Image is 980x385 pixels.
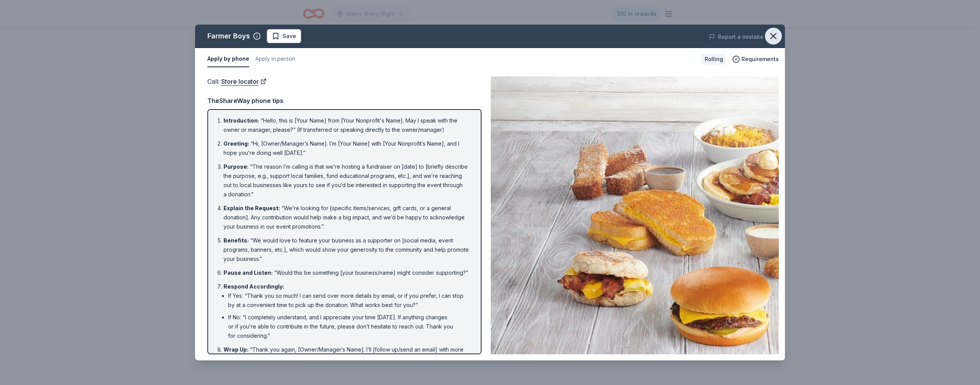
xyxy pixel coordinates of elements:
[228,291,470,310] li: If Yes: “Thank you so much! I can send over more details by email, or if you prefer, I can stop b...
[221,76,267,86] a: Store locator
[267,29,301,43] button: Save
[223,345,470,363] li: “Thank you again, [Owner/Manager’s Name]. I’ll [follow up/send an email] with more information, a...
[223,140,249,147] span: Greeting :
[223,237,249,244] span: Benefits :
[223,139,470,158] li: “Hi, [Owner/Manager’s Name]. I’m [Your Name] with [Your Nonprofit’s Name], and I hope you’re doin...
[255,51,295,67] button: Apply in person
[207,76,482,86] div: Call :
[223,117,259,124] span: Introduction :
[223,346,248,353] span: Wrap Up :
[491,76,779,354] img: Image for Farmer Boys
[223,204,470,231] li: “We’re looking for [specific items/services, gift cards, or a general donation]. Any contribution...
[709,32,763,41] button: Report a mistake
[223,163,248,170] span: Purpose :
[207,30,250,42] div: Farmer Boys
[223,205,280,211] span: Explain the Request :
[702,54,726,65] div: Rolling
[283,32,296,41] span: Save
[223,268,470,277] li: “Would this be something [your business/name] might consider supporting?”
[223,236,470,264] li: “We would love to feature your business as a supporter on [social media, event programs, banners,...
[732,55,779,64] button: Requirements
[207,51,249,67] button: Apply by phone
[742,55,779,64] span: Requirements
[223,162,470,199] li: “The reason I’m calling is that we’re hosting a fundraiser on [date] to [briefly describe the pur...
[223,116,470,134] li: “Hello, this is [Your Name] from [Your Nonprofit's Name]. May I speak with the owner or manager, ...
[228,313,470,340] li: If No: “I completely understand, and I appreciate your time [DATE]. If anything changes or if you...
[207,96,482,106] div: TheShareWay phone tips
[223,283,284,290] span: Respond Accordingly :
[223,269,273,276] span: Pause and Listen :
